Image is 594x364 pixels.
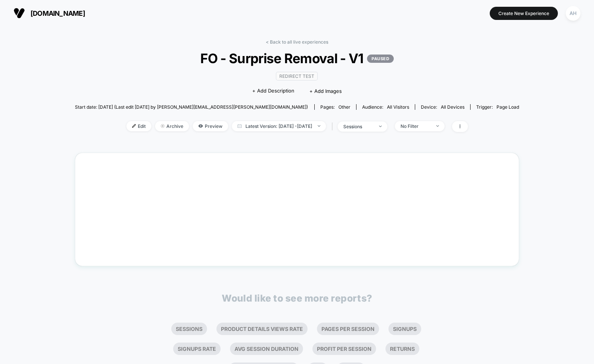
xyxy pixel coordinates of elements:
[11,7,87,19] button: [DOMAIN_NAME]
[193,121,228,131] span: Preview
[415,104,470,110] span: Device:
[14,8,25,19] img: Visually logo
[97,50,497,66] span: FO - Surprise Removal - V1
[476,104,519,110] div: Trigger:
[222,293,372,304] p: Would like to see more reports?
[564,6,583,21] button: AH
[30,9,85,17] span: [DOMAIN_NAME]
[252,87,294,95] span: + Add Description
[362,104,409,110] div: Audience:
[497,104,519,110] span: Page Load
[367,55,394,63] p: PAUSED
[379,126,382,127] img: end
[161,124,164,128] img: end
[238,124,242,128] img: calendar
[318,125,320,127] img: end
[338,104,350,110] span: other
[173,343,221,355] li: Signups Rate
[230,343,303,355] li: Avg Session Duration
[132,124,136,128] img: edit
[232,121,326,131] span: Latest Version: [DATE] - [DATE]
[126,121,151,131] span: Edit
[171,323,207,335] li: Sessions
[388,323,421,335] li: Signups
[490,7,558,20] button: Create New Experience
[387,104,409,110] span: All Visitors
[441,104,465,110] span: all devices
[401,123,431,129] div: No Filter
[436,125,439,127] img: end
[385,343,419,355] li: Returns
[566,6,580,21] div: AH
[330,121,338,132] span: |
[312,343,376,355] li: Profit Per Session
[320,104,350,110] div: Pages:
[317,323,379,335] li: Pages Per Session
[276,72,318,80] span: Redirect Test
[343,124,373,129] div: sessions
[216,323,308,335] li: Product Details Views Rate
[309,88,342,94] span: + Add Images
[75,104,308,110] span: Start date: [DATE] (Last edit [DATE] by [PERSON_NAME][EMAIL_ADDRESS][PERSON_NAME][DOMAIN_NAME])
[155,121,189,131] span: Archive
[266,39,328,45] a: < Back to all live experiences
